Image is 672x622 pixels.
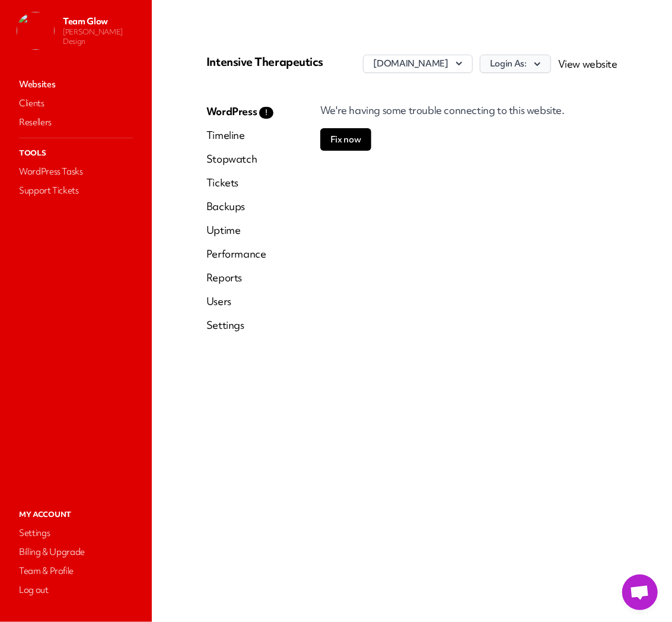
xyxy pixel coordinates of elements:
a: Billing & Upgrade [17,544,135,560]
a: Settings [17,525,135,541]
button: [DOMAIN_NAME] [363,55,472,73]
p: My Account [17,507,135,522]
button: Fix now [320,128,371,151]
a: Support Tickets [17,182,135,199]
a: Resellers [17,114,135,131]
span: ! [259,107,273,119]
a: Websites [17,76,135,93]
a: Uptime [206,223,273,237]
a: WordPress! [206,104,273,119]
button: Login As: [480,55,551,73]
a: View website [558,57,617,71]
span: We're having some trouble connecting to this website. [320,103,565,117]
p: [PERSON_NAME] Design [63,27,142,46]
a: Users [206,294,273,309]
a: Log out [17,582,135,598]
a: Team & Profile [17,563,135,579]
a: Performance [206,247,273,261]
a: Backups [206,199,273,214]
a: WordPress Tasks [17,163,135,180]
a: Clients [17,95,135,112]
p: Team Glow [63,15,142,27]
p: Tools [17,145,135,161]
p: Intensive Therapeutics [206,55,343,69]
a: Stopwatch [206,152,273,166]
a: Settings [206,318,273,332]
a: Timeline [206,128,273,142]
a: Open chat [622,575,658,610]
a: Tickets [206,176,273,190]
a: Reports [206,271,273,285]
